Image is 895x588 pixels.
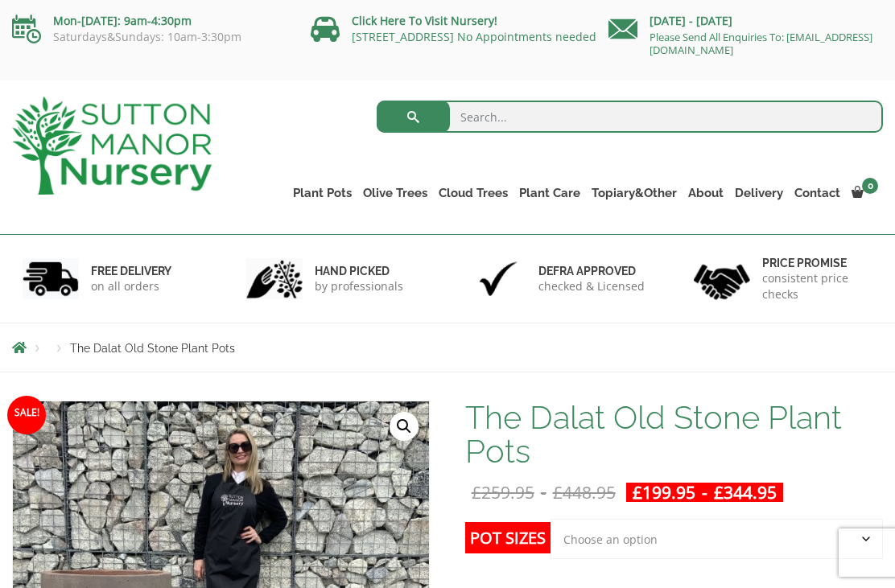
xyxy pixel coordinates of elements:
[352,29,596,44] a: [STREET_ADDRESS] No Appointments needed
[846,182,883,204] a: 0
[553,481,563,504] span: £
[608,11,883,31] p: [DATE] - [DATE]
[433,182,513,204] a: Cloud Trees
[287,182,357,204] a: Plant Pots
[12,31,287,43] p: Saturdays&Sundays: 10am-3:30pm
[12,11,287,31] p: Mon-[DATE]: 9am-4:30pm
[762,256,872,270] h6: Price promise
[513,182,586,204] a: Plant Care
[7,396,46,434] span: Sale!
[357,182,433,204] a: Olive Trees
[390,412,419,441] a: View full-screen image gallery
[472,481,534,504] bdi: 259.95
[586,182,683,204] a: Topiary&Other
[626,483,783,502] ins: -
[12,341,883,354] nav: Breadcrumbs
[862,178,878,194] span: 0
[650,30,872,57] a: Please Send All Enquiries To: [EMAIL_ADDRESS][DOMAIN_NAME]
[633,481,695,504] bdi: 199.95
[683,182,729,204] a: About
[465,483,622,502] del: -
[315,264,403,278] h6: hand picked
[714,481,777,504] bdi: 344.95
[91,264,171,278] h6: FREE DELIVERY
[23,258,79,299] img: 1.jpg
[472,481,481,504] span: £
[729,182,789,204] a: Delivery
[246,258,303,299] img: 2.jpg
[714,481,724,504] span: £
[70,342,235,355] span: The Dalat Old Stone Plant Pots
[315,278,403,294] p: by professionals
[633,481,642,504] span: £
[694,254,750,303] img: 4.jpg
[352,13,497,28] a: Click Here To Visit Nursery!
[538,264,645,278] h6: Defra approved
[470,258,526,299] img: 3.jpg
[553,481,616,504] bdi: 448.95
[538,278,645,294] p: checked & Licensed
[465,401,883,468] h1: The Dalat Old Stone Plant Pots
[465,522,551,553] label: Pot Sizes
[377,101,883,133] input: Search...
[789,182,846,204] a: Contact
[12,97,212,195] img: logo
[91,278,171,294] p: on all orders
[762,270,872,302] p: consistent price checks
